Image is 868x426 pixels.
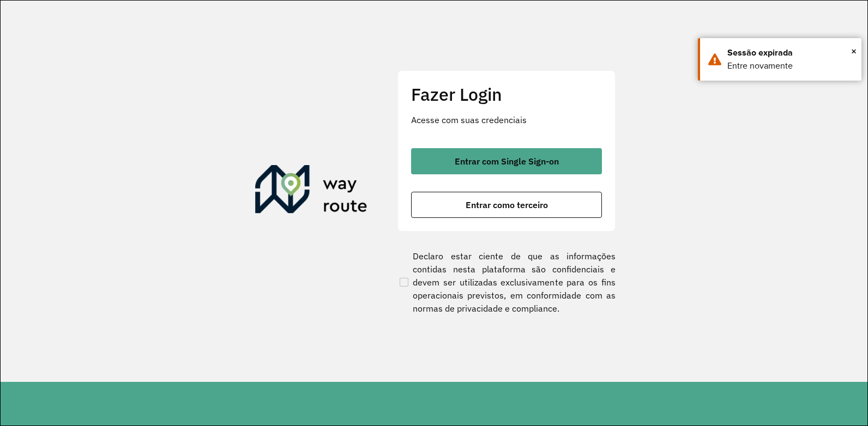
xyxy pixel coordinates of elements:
label: Declaro estar ciente de que as informações contidas nesta plataforma são confidenciais e devem se... [397,249,616,315]
span: Entrar com Single Sign-on [455,157,559,166]
p: Acesse com suas credenciais [411,113,602,126]
button: Close [851,43,857,59]
h2: Fazer Login [411,84,602,105]
button: button [411,148,602,174]
button: button [411,192,602,218]
img: Roteirizador AmbevTech [255,165,367,217]
div: Sessão expirada [727,46,853,59]
span: Entrar como terceiro [466,200,548,209]
span: × [851,43,857,59]
div: Entre novamente [727,59,853,72]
